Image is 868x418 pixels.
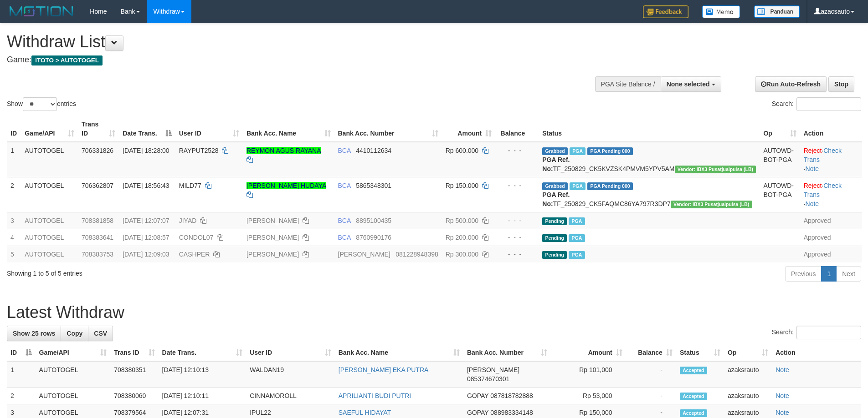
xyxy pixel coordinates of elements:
span: MILD77 [179,182,201,189]
span: BCA [338,234,351,241]
span: Copy 085374670301 to clipboard [467,375,509,383]
div: PGA Site Balance / [595,76,661,92]
span: Vendor URL: https://dashboard.q2checkout.com/secure [671,201,752,208]
a: Next [836,266,861,282]
span: GOPAY [467,409,488,416]
a: [PERSON_NAME] [247,234,299,241]
td: Approved [800,246,862,262]
span: Copy 081228948398 to clipboard [395,251,438,258]
div: - - - [499,146,535,155]
span: BCA [338,217,351,224]
td: - [626,361,676,388]
span: Copy 088983334148 to clipboard [490,409,533,416]
h1: Latest Withdraw [7,303,861,322]
td: Approved [800,229,862,246]
a: [PERSON_NAME] [247,251,299,258]
a: Stop [828,76,854,92]
td: AUTOWD-BOT-PGA [760,142,800,177]
span: Copy 8895100435 to clipboard [356,217,391,224]
span: CSV [94,330,107,337]
span: ITOTO > AUTOTOGEL [31,55,103,65]
th: Status [539,116,760,142]
span: CASHPER [179,251,210,258]
td: AUTOTOGEL [36,388,111,404]
span: PGA Pending [587,147,633,155]
span: Grabbed [542,182,568,190]
a: Run Auto-Refresh [755,76,827,92]
td: AUTOTOGEL [21,246,78,262]
div: - - - [499,233,535,242]
a: Check Trans [804,182,842,198]
th: Op: activate to sort column ascending [724,344,772,361]
td: · · [800,177,862,212]
div: - - - [499,181,535,190]
th: Bank Acc. Number: activate to sort column ascending [463,344,551,361]
th: Op: activate to sort column ascending [760,116,800,142]
a: [PERSON_NAME] EKA PUTRA [339,366,429,373]
span: 706331826 [82,147,113,154]
span: Rp 300.000 [446,251,478,258]
a: Previous [785,266,822,282]
td: AUTOTOGEL [21,229,78,246]
div: - - - [499,216,535,225]
th: Game/API: activate to sort column ascending [21,116,78,142]
button: None selected [661,76,721,92]
span: [PERSON_NAME] [338,251,390,258]
th: Bank Acc. Number: activate to sort column ascending [334,116,442,142]
span: 708383753 [82,251,113,258]
input: Search: [796,97,861,111]
span: Pending [542,251,567,259]
label: Show entries [7,97,76,111]
td: AUTOTOGEL [21,142,78,177]
th: Date Trans.: activate to sort column descending [119,116,175,142]
b: PGA Ref. No: [542,191,570,207]
th: Amount: activate to sort column ascending [551,344,626,361]
th: User ID: activate to sort column ascending [175,116,243,142]
td: AUTOTOGEL [21,177,78,212]
span: Show 25 rows [13,330,55,337]
td: 3 [7,212,21,229]
span: GOPAY [467,392,488,399]
a: Note [776,409,789,416]
h1: Withdraw List [7,33,570,51]
img: MOTION_logo.png [7,5,76,18]
td: Rp 53,000 [551,388,626,404]
span: [DATE] 12:09:03 [123,251,169,258]
th: Action [800,116,862,142]
th: Bank Acc. Name: activate to sort column ascending [243,116,334,142]
span: Marked by azaksrauto [569,217,585,225]
td: TF_250829_CK5FAQMC86YA797R3DP7 [539,177,760,212]
td: 1 [7,142,21,177]
th: Game/API: activate to sort column ascending [36,344,111,361]
td: 4 [7,229,21,246]
td: azaksrauto [724,388,772,404]
b: PGA Ref. No: [542,156,570,172]
td: AUTOTOGEL [21,212,78,229]
span: RAYPUT2528 [179,147,219,154]
a: [PERSON_NAME] [247,217,299,224]
th: User ID: activate to sort column ascending [246,344,335,361]
span: 706362807 [82,182,113,189]
a: REYMON AGUS RAYANA [247,147,321,154]
span: Pending [542,234,567,242]
span: Rp 500.000 [446,217,478,224]
span: 708381858 [82,217,113,224]
td: WALDAN19 [246,361,335,388]
td: CINNAMOROLL [246,388,335,404]
span: [DATE] 18:28:00 [123,147,169,154]
span: 708383641 [82,234,113,241]
span: Rp 150.000 [446,182,478,189]
span: Marked by azafws [569,234,585,242]
span: BCA [338,182,351,189]
span: Copy 5865348301 to clipboard [356,182,391,189]
a: APRILIANTI BUDI PUTRI [339,392,411,399]
td: Approved [800,212,862,229]
a: CSV [88,326,113,341]
span: Marked by azaksrauto [570,182,586,190]
span: BCA [338,147,351,154]
span: Accepted [680,409,707,417]
img: Button%20Memo.svg [702,5,740,18]
img: panduan.png [754,5,800,18]
select: Showentries [23,97,57,111]
a: Note [806,200,819,207]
